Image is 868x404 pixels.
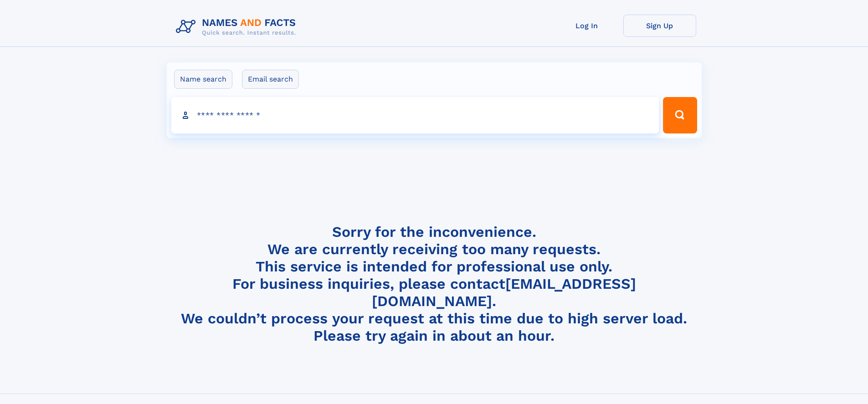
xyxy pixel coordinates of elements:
[171,97,659,133] input: search input
[174,70,232,89] label: Name search
[663,97,697,133] button: Search Button
[372,275,636,310] a: [EMAIL_ADDRESS][DOMAIN_NAME]
[550,15,623,37] a: Log In
[242,70,299,89] label: Email search
[172,15,303,39] img: Logo Names and Facts
[172,223,696,345] h4: Sorry for the inconvenience. We are currently receiving too many requests. This service is intend...
[623,15,696,37] a: Sign Up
